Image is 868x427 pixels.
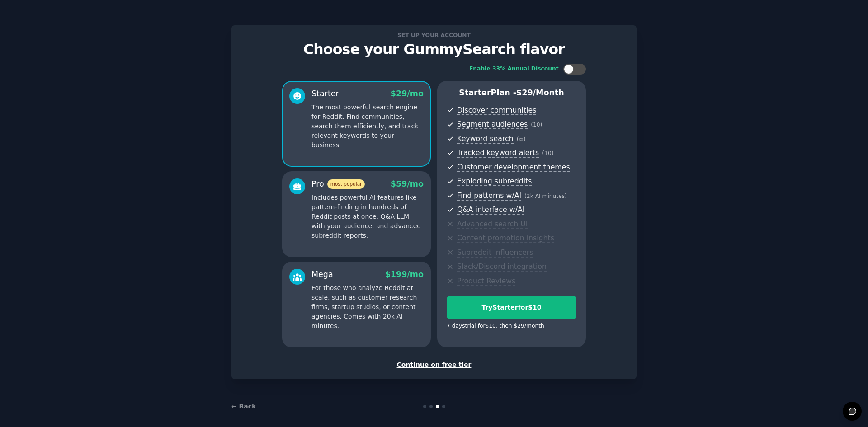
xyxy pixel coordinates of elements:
[531,122,542,128] span: ( 10 )
[447,303,576,312] div: Try Starter for $10
[457,148,539,158] span: Tracked keyword alerts
[457,163,570,172] span: Customer development themes
[542,150,553,156] span: ( 10 )
[311,283,424,331] p: For those who analyze Reddit at scale, such as customer research firms, startup studios, or conte...
[457,262,547,272] span: Slack/Discord integration
[457,106,536,115] span: Discover communities
[457,220,528,229] span: Advanced search UI
[469,65,559,73] div: Enable 33% Annual Discount
[396,30,472,40] span: Set up your account
[457,277,515,286] span: Product Reviews
[457,177,532,186] span: Exploding subreddits
[516,88,564,97] span: $ 29 /month
[457,191,521,201] span: Find patterns w/AI
[327,179,365,189] span: most popular
[385,270,424,279] span: $ 199 /mo
[391,179,424,188] span: $ 59 /mo
[457,120,528,129] span: Segment audiences
[457,234,554,243] span: Content promotion insights
[457,248,533,258] span: Subreddit influencers
[231,403,256,410] a: ← Back
[447,296,576,319] button: TryStarterfor$10
[447,87,576,99] p: Starter Plan -
[311,88,339,99] div: Starter
[447,322,544,330] div: 7 days trial for $10 , then $ 29 /month
[311,193,424,240] p: Includes powerful AI features like pattern-finding in hundreds of Reddit posts at once, Q&A LLM w...
[311,103,424,150] p: The most powerful search engine for Reddit. Find communities, search them efficiently, and track ...
[524,193,567,199] span: ( 2k AI minutes )
[241,360,627,370] div: Continue on free tier
[311,178,365,190] div: Pro
[457,205,524,215] span: Q&A interface w/AI
[241,42,627,57] p: Choose your GummySearch flavor
[311,269,333,280] div: Mega
[517,136,526,142] span: ( ∞ )
[391,89,424,98] span: $ 29 /mo
[457,134,514,144] span: Keyword search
